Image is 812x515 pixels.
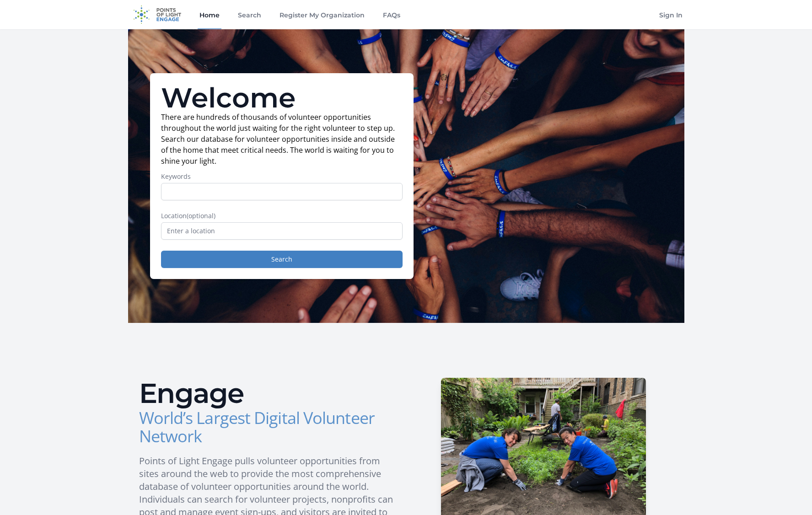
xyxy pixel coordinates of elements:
label: Keywords [161,172,403,181]
button: Search [161,251,403,268]
h2: Engage [139,380,399,407]
h3: World’s Largest Digital Volunteer Network [139,409,399,445]
h1: Welcome [161,84,403,112]
input: Enter a location [161,222,403,240]
p: There are hundreds of thousands of volunteer opportunities throughout the world just waiting for ... [161,112,403,166]
label: Location [161,211,403,220]
span: (optional) [187,211,215,220]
